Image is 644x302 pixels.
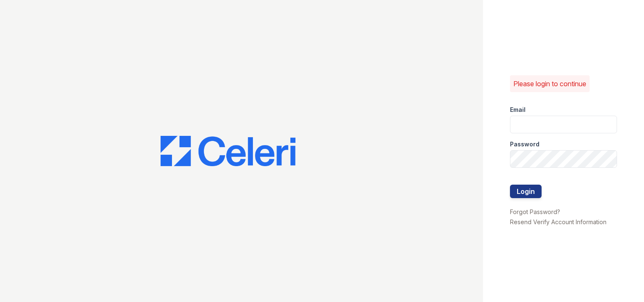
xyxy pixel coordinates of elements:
[510,185,542,198] button: Login
[510,106,526,114] label: Email
[510,140,539,148] label: Password
[161,136,295,166] img: CE_Logo_Blue-a8612792a0a2168367f1c8372b55b34899dd931a85d93a1a3d3e32e68fde9ad4.png
[510,208,560,215] a: Forgot Password?
[510,218,606,225] a: Resend Verify Account Information
[513,79,586,89] p: Please login to continue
